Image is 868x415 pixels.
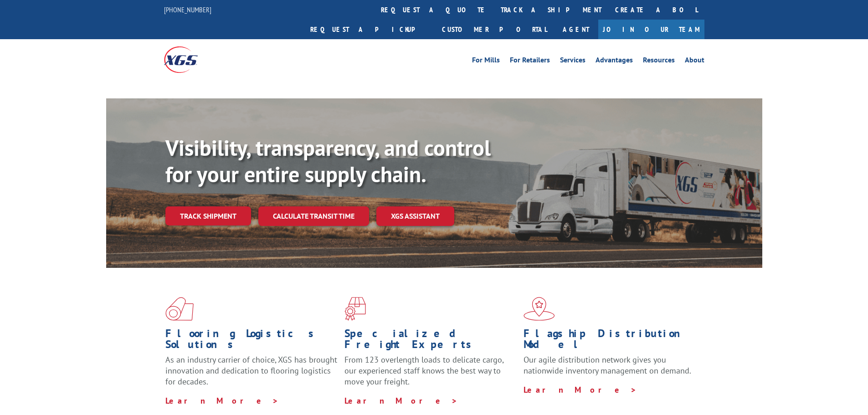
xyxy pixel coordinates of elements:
[165,395,279,406] a: Learn More >
[258,206,369,226] a: Calculate transit time
[524,297,555,321] img: xgs-icon-flagship-distribution-model-red
[598,20,704,39] a: Join Our Team
[165,354,337,387] span: As an industry carrier of choice, XGS has brought innovation and dedication to flooring logistics...
[596,56,633,67] a: Advantages
[560,56,586,67] a: Services
[165,206,251,225] a: Track shipment
[344,395,458,406] a: Learn More >
[524,384,637,395] a: Learn More >
[165,328,338,354] h1: Flooring Logistics Solutions
[685,56,704,67] a: About
[554,20,598,39] a: Agent
[376,206,454,226] a: XGS ASSISTANT
[303,20,435,39] a: Request a pickup
[510,56,550,67] a: For Retailers
[472,56,500,67] a: For Mills
[164,5,211,14] a: [PHONE_NUMBER]
[524,354,691,376] span: Our agile distribution network gives you nationwide inventory management on demand.
[524,328,696,354] h1: Flagship Distribution Model
[344,297,366,321] img: xgs-icon-focused-on-flooring-red
[165,133,491,188] b: Visibility, transparency, and control for your entire supply chain.
[643,56,675,67] a: Resources
[165,297,194,321] img: xgs-icon-total-supply-chain-intelligence-red
[435,20,554,39] a: Customer Portal
[344,328,517,354] h1: Specialized Freight Experts
[344,354,517,395] p: From 123 overlength loads to delicate cargo, our experienced staff knows the best way to move you...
